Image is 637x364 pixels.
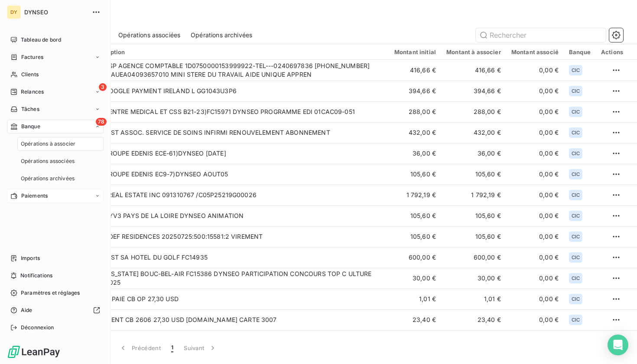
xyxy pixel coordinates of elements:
[21,140,75,148] span: Opérations à associer
[441,60,506,81] td: 416,66 €
[389,81,441,101] td: 394,66 €
[506,247,564,268] td: 0,00 €
[572,213,580,218] span: CIC
[21,88,44,96] span: Relances
[608,335,628,355] div: Open Intercom Messenger
[21,289,80,297] span: Paramètres et réglages
[572,88,580,94] span: CIC
[389,205,441,226] td: 105,60 €
[446,49,501,55] div: Montant à associer
[171,344,173,352] span: 1
[441,330,506,351] td: 1 450,00 €
[506,164,564,185] td: 0,00 €
[20,272,52,279] span: Notifications
[21,123,40,130] span: Banque
[506,309,564,330] td: 0,00 €
[7,303,104,317] a: Aide
[7,5,21,19] div: DY
[506,268,564,289] td: 0,00 €
[572,109,580,114] span: CIC
[572,172,580,177] span: CIC
[99,83,107,91] span: 3
[572,255,580,260] span: CIC
[21,306,32,314] span: Aide
[21,192,48,200] span: Paiements
[441,122,506,143] td: 432,00 €
[87,143,389,164] td: VIR GROUPE EDENIS ECE-61)DYNSEO [DATE]
[506,330,564,351] td: 0,00 €
[572,317,580,322] span: CIC
[21,105,39,113] span: Tâches
[389,330,441,351] td: 1 450,00 €
[21,36,61,44] span: Tableau de bord
[87,247,389,268] td: VIR INST SA HOTEL DU GOLF FC14935
[506,185,564,205] td: 0,00 €
[87,101,389,122] td: VIR CENTRE MEDICAL ET CSS B21-23)FC15971 DYNSEO PROGRAMME EDI 01CAC09-051
[87,60,389,81] td: VIR ASP AGENCE COMPTABLE 1D0750000153999922-TEL---0240697836 [PHONE_NUMBER] AUEA AUEA04093657010 ...
[114,339,166,357] button: Précédent
[389,289,441,309] td: 1,01 €
[389,247,441,268] td: 600,00 €
[441,185,506,205] td: 1 792,19 €
[441,268,506,289] td: 30,00 €
[87,289,389,309] td: FRAIS PAIE CB OP 27,30 USD
[441,143,506,164] td: 36,00 €
[389,185,441,205] td: 1 792,19 €
[118,31,180,39] span: Opérations associées
[441,205,506,226] td: 105,60 €
[87,205,389,226] td: VIR VYV3 PAYS DE LA LOIRE DYNSEO ANIMATION
[572,151,580,156] span: CIC
[506,122,564,143] td: 0,00 €
[24,9,87,16] span: DYNSEO
[87,330,389,351] td: VIR URSSAF ILE DE FRANCE I0000036423025 REMBT URSSAF 117000001537240553
[87,81,389,101] td: VIR GOOGLE PAYMENT IRELAND L GG1043U3P6
[506,81,564,101] td: 0,00 €
[569,49,591,55] div: Banque
[441,101,506,122] td: 288,00 €
[87,185,389,205] td: MSP REAL ESTATE INC 091310767 /C05P25219G00026
[87,268,389,289] td: VIR [US_STATE] BOUC-BEL-AIR FC15386 DYNSEO PARTICIPATION CONCOURS TOP C ULTURE ETE 2025
[179,339,222,357] button: Suivant
[506,60,564,81] td: 0,00 €
[389,268,441,289] td: 30,00 €
[441,226,506,247] td: 105,60 €
[601,49,623,55] div: Actions
[441,164,506,185] td: 105,60 €
[21,254,40,262] span: Imports
[441,309,506,330] td: 23,40 €
[506,226,564,247] td: 0,00 €
[87,309,389,330] td: PAIEMENT CB 2606 27,30 USD [DOMAIN_NAME] CARTE 3007
[506,205,564,226] td: 0,00 €
[87,164,389,185] td: VIR GROUPE EDENIS EC9-7)DYNSEO AOUT05
[389,101,441,122] td: 288,00 €
[441,81,506,101] td: 394,66 €
[389,60,441,81] td: 416,66 €
[389,122,441,143] td: 432,00 €
[506,289,564,309] td: 0,00 €
[389,309,441,330] td: 23,40 €
[96,118,107,126] span: 78
[389,226,441,247] td: 105,60 €
[572,192,580,198] span: CIC
[7,345,61,359] img: Logo LeanPay
[394,49,436,55] div: Montant initial
[21,175,75,182] span: Opérations archivées
[441,247,506,268] td: 600,00 €
[572,296,580,302] span: CIC
[572,68,580,73] span: CIC
[441,289,506,309] td: 1,01 €
[511,49,559,55] div: Montant associé
[87,122,389,143] td: VIR INST ASSOC. SERVICE DE SOINS INFIRMI RENOUVELEMENT ABONNEMENT
[21,157,75,165] span: Opérations associées
[572,276,580,281] span: CIC
[572,130,580,135] span: CIC
[21,71,39,78] span: Clients
[166,339,179,357] button: 1
[21,324,54,331] span: Déconnexion
[87,226,389,247] td: VIR ADEF RESIDENCES 20250725:500:15581:2 VIREMENT
[389,143,441,164] td: 36,00 €
[191,31,252,39] span: Opérations archivées
[572,234,580,239] span: CIC
[506,143,564,164] td: 0,00 €
[389,164,441,185] td: 105,60 €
